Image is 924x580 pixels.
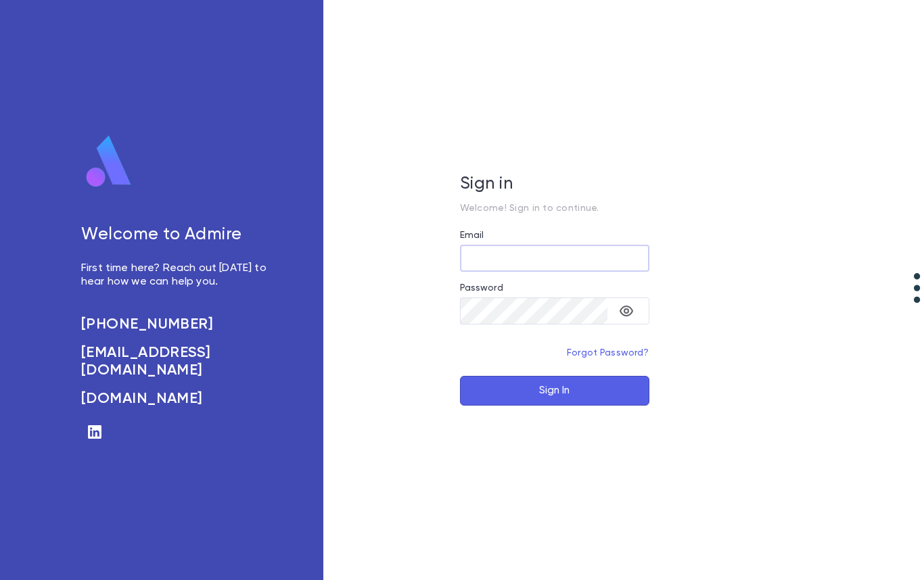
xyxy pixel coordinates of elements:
a: Forgot Password? [567,348,649,358]
p: Welcome! Sign in to continue. [460,203,649,214]
a: [PHONE_NUMBER] [81,316,269,333]
h5: Welcome to Admire [81,225,269,245]
p: First time here? Reach out [DATE] to hear how we can help you. [81,262,269,289]
a: [DOMAIN_NAME] [81,390,269,408]
button: Sign In [460,376,649,406]
button: toggle password visibility [613,297,640,324]
label: Password [460,283,503,293]
img: logo [81,135,137,189]
label: Email [460,230,484,241]
h5: Sign in [460,174,649,195]
a: [EMAIL_ADDRESS][DOMAIN_NAME] [81,344,269,379]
